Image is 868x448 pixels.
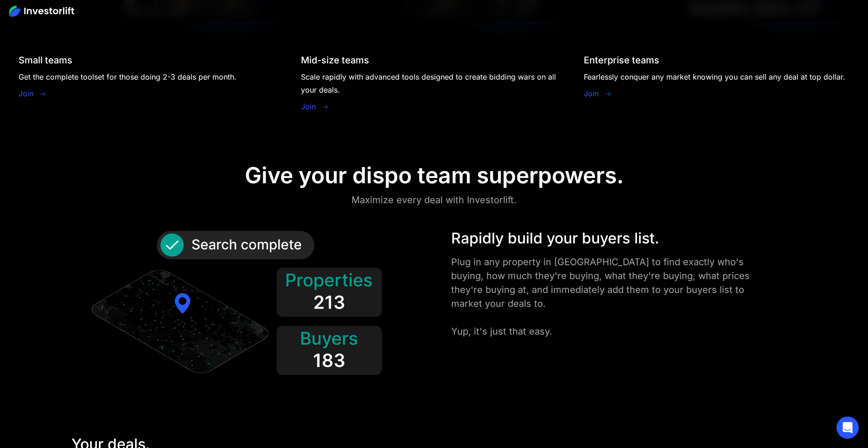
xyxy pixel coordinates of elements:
div: Small teams [19,55,72,66]
div: Get the complete toolset for those doing 2-3 deals per month. [19,70,236,83]
div: Maximize every deal with Investorlift. [351,193,517,207]
a: Join [584,88,599,99]
div: Fearlessly conquer any market knowing you can sell any deal at top dollar. [584,70,845,83]
div: Plug in any property in [GEOGRAPHIC_DATA] to find exactly who's buying, how much they're buying, ... [451,255,762,338]
div: Open Intercom Messenger [836,417,859,439]
div: Enterprise teams [584,55,659,66]
a: Join [19,88,33,99]
a: Join [301,101,316,112]
div: Give your dispo team superpowers. [245,162,624,189]
div: Rapidly build your buyers list. [451,227,762,249]
div: Scale rapidly with advanced tools designed to create bidding wars on all your deals. [301,70,567,96]
div: Mid-size teams [301,55,369,66]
